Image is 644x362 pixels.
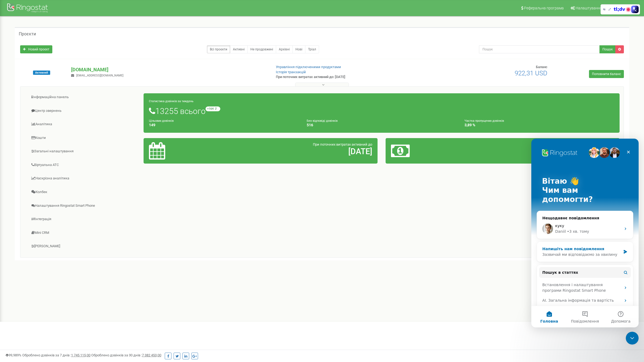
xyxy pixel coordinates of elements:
a: Новий проєкт [20,45,52,53]
span: Реферальна програма [524,6,564,10]
small: Частка пропущених дзвінків [464,119,504,123]
iframe: Intercom live chat [531,139,639,327]
a: Нові [292,45,305,53]
a: Загальні налаштування [24,145,144,158]
span: Баланс [536,65,547,69]
a: Mini CRM [24,226,144,239]
p: [DOMAIN_NAME] [71,66,267,73]
a: Архівні [276,45,293,53]
a: Інтеграція [24,213,144,226]
span: [EMAIL_ADDRESS][DOMAIN_NAME] [76,74,123,77]
small: Статистика дзвінків за тиждень [149,99,193,103]
a: [PERSON_NAME] [24,240,144,253]
button: Пошук [599,45,616,53]
h1: 13255 всього [149,106,614,116]
a: Аналiтика [24,118,144,131]
a: Історія транзакцій [276,70,306,74]
input: Пошук [479,45,600,53]
a: Управління підключеними продуктами [276,65,341,69]
p: При поточних витратах активний до: [DATE] [276,75,421,80]
h2: 922,27 $ [468,147,614,156]
a: Налаштування Ringostat Smart Phone [24,199,144,212]
a: Не продовжені [247,45,276,53]
h4: 149 [149,123,299,127]
span: Активний [33,71,50,75]
small: +164 [206,106,220,111]
span: При поточних витратах активний до [313,142,372,146]
a: Центр звернень [24,104,144,117]
a: Інформаційна панель [24,91,144,104]
a: Поповнити баланс [589,70,624,78]
h2: [DATE] [226,147,372,156]
small: Без відповіді дзвінків [307,119,338,123]
a: Колбек [24,186,144,199]
iframe: Intercom live chat [626,332,639,345]
a: Активні [230,45,248,53]
h4: 516 [307,123,456,127]
h5: Проєкти [19,32,36,36]
span: 922,31 USD [515,69,547,77]
small: Цільових дзвінків [149,119,174,123]
span: Налаштування профілю [576,6,618,10]
a: Віртуальна АТС [24,158,144,172]
h4: 3,89 % [464,123,614,127]
a: Всі проєкти [207,45,230,53]
a: Тріал [305,45,319,53]
a: Кошти [24,131,144,145]
a: Наскрізна аналітика [24,172,144,185]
